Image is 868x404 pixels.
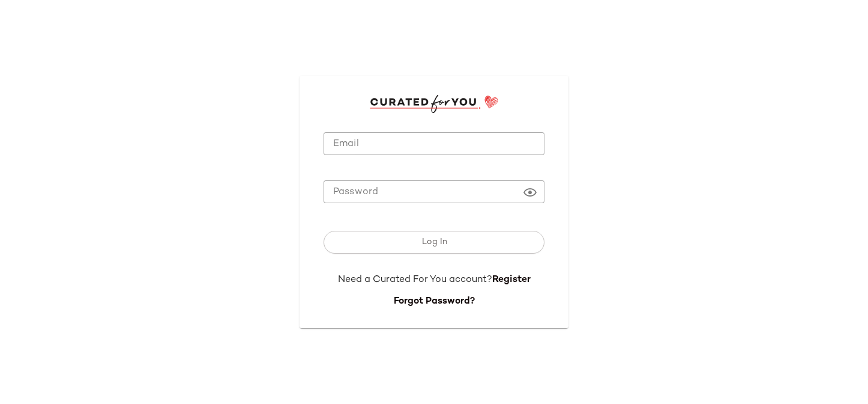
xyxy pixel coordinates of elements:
[370,95,499,113] img: cfy_login_logo.DGdB1djN.svg
[338,275,492,285] span: Need a Curated For You account?
[394,296,475,307] a: Forgot Password?
[324,231,544,254] button: Log In
[492,275,531,285] a: Register
[421,237,447,247] span: Log In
